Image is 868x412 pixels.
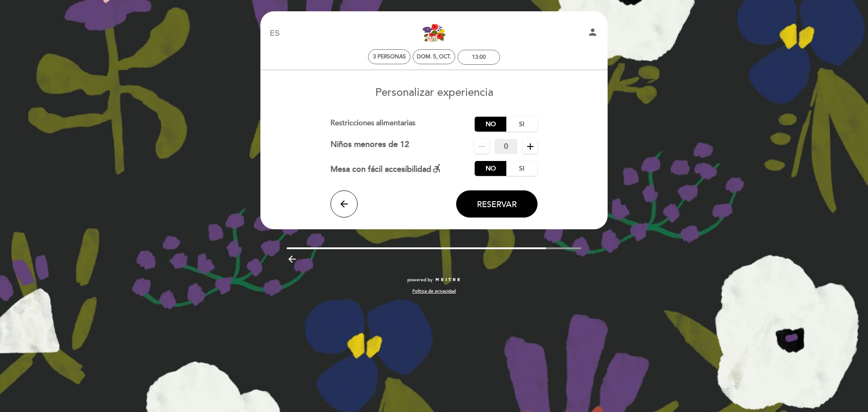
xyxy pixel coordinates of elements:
a: powered by [407,277,461,283]
div: Restricciones alimentarias [330,117,475,132]
button: arrow_back [330,190,358,218]
span: Personalizar experiencia [375,86,493,99]
span: Reservar [477,199,517,209]
label: Si [506,117,538,132]
i: accessible_forward [431,163,442,174]
a: Las [PERSON_NAME] [377,21,491,46]
i: person [587,27,598,38]
button: Reservar [456,190,538,218]
img: MEITRE [435,278,461,282]
i: arrow_back [339,199,349,209]
label: Si [506,161,538,176]
div: dom. 5, oct. [417,53,451,60]
span: 3 personas [373,53,406,60]
div: Niños menores de 12 [330,139,409,154]
i: remove [476,141,487,152]
a: Política de privacidad [412,288,456,294]
i: add [525,141,536,152]
span: powered by [407,277,433,283]
i: arrow_backward [287,254,297,265]
div: 13:00 [472,54,486,61]
label: No [475,161,506,176]
div: Mesa con fácil accesibilidad [330,161,442,176]
label: No [475,117,506,132]
button: person [587,27,598,41]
